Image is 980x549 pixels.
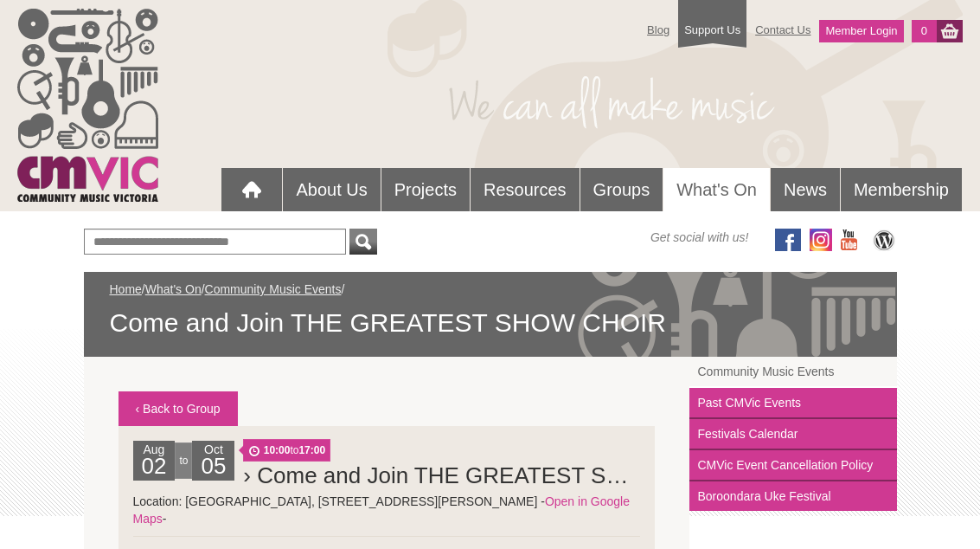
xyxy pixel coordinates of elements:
[810,229,832,251] img: icon-instagram.png
[175,442,192,479] div: to
[243,439,330,462] span: to
[689,357,897,388] a: Community Music Events
[650,229,749,246] span: Get social with us!
[110,307,871,339] span: Come and Join THE GREATEST SHOW CHOIR
[819,20,903,42] a: Member Login
[638,15,678,45] a: Blog
[771,168,840,211] a: News
[138,458,171,481] h2: 02
[746,15,819,45] a: Contact Us
[912,20,937,42] a: 0
[133,441,176,481] div: Aug
[110,282,142,296] a: Home
[381,168,470,211] a: Projects
[243,458,639,493] h2: › Come and Join THE GREATEST SHOW CHOIR
[298,444,325,456] strong: 17:00
[871,229,897,251] img: CMVic Blog
[471,168,580,211] a: Resources
[689,450,897,481] a: CMVic Event Cancellation Policy
[133,494,630,526] a: Open in Google Maps
[689,388,897,419] a: Past CMVic Events
[689,481,897,511] a: Boroondara Uke Festival
[110,281,871,339] div: / / /
[264,444,291,456] strong: 10:00
[283,168,380,211] a: About Us
[689,419,897,450] a: Festivals Calendar
[192,441,234,481] div: Oct
[841,168,962,211] a: Membership
[118,391,238,426] a: ‹ Back to Group
[663,168,770,212] a: What's On
[580,168,663,211] a: Groups
[17,9,158,202] img: cmvic_logo.png
[196,458,230,481] h2: 05
[205,282,342,296] a: Community Music Events
[145,282,202,296] a: What's On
